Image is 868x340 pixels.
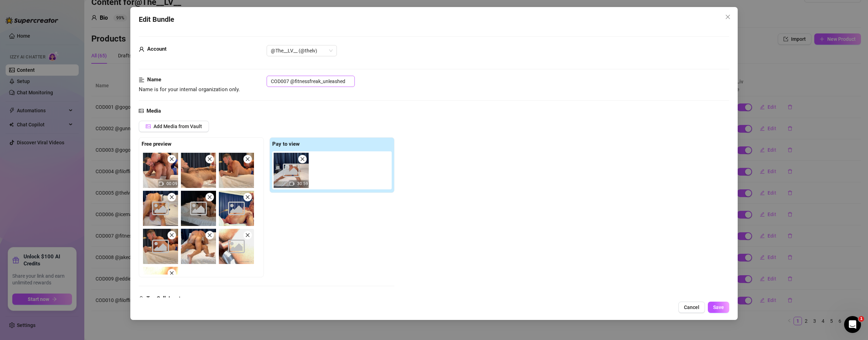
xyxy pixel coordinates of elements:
[143,153,178,188] img: media
[147,76,161,83] strong: Name
[169,271,174,276] span: close
[207,157,212,162] span: close
[725,14,731,20] span: close
[139,107,144,115] span: picture
[169,157,174,162] span: close
[143,153,178,188] div: 00:09
[142,141,171,147] strong: Free preview
[271,45,333,56] span: @The__LV__ (@thelv)
[297,181,308,186] span: 30:59
[181,153,216,188] img: media
[684,304,699,310] span: Cancel
[219,153,254,188] img: media
[139,121,209,132] button: Add Media from Vault
[139,45,144,53] span: user
[289,181,294,186] span: video-camera
[147,46,167,52] strong: Account
[272,141,300,147] strong: Pay to view
[207,195,212,200] span: close
[713,304,724,310] span: Save
[181,229,216,264] img: media
[207,233,212,238] span: close
[143,267,178,302] img: media
[146,124,151,129] span: picture
[139,76,144,84] span: align-left
[169,233,174,238] span: close
[139,86,240,93] span: Name is for your internal organization only.
[859,316,864,322] span: 1
[154,124,202,129] span: Add Media from Vault
[245,233,250,238] span: close
[245,195,250,200] span: close
[722,11,733,23] button: Close
[722,14,733,20] span: Close
[167,181,177,186] span: 00:09
[844,316,861,333] iframe: Intercom live chat
[300,157,305,162] span: close
[139,295,144,303] span: user
[159,181,164,186] span: video-camera
[169,195,174,200] span: close
[146,295,188,302] strong: Tag Collaborators
[678,302,705,313] button: Cancel
[245,157,250,162] span: close
[708,302,729,313] button: Save
[139,14,174,25] span: Edit Bundle
[274,153,309,188] div: 30:59
[146,108,161,114] strong: Media
[267,76,355,87] input: Enter a name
